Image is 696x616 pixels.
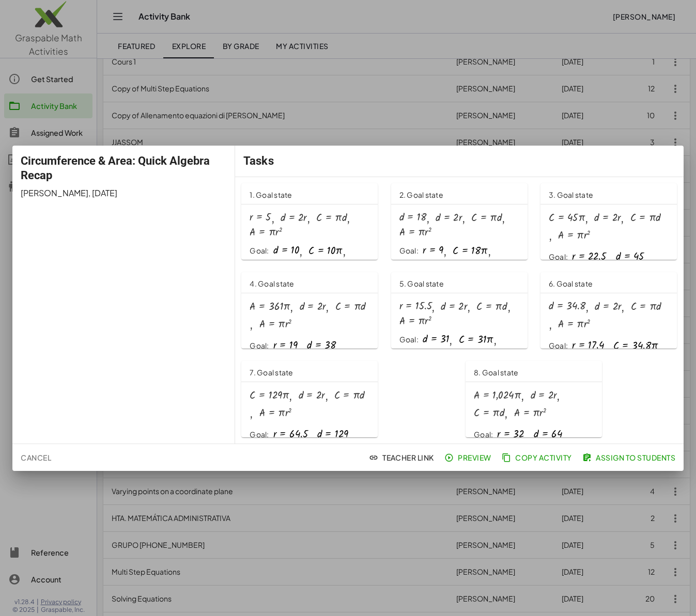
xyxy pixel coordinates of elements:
[347,209,350,226] span: ,
[307,209,310,226] span: ,
[399,190,443,199] span: 2. Goal state
[446,453,491,462] span: Preview
[298,337,307,354] span: ,
[326,297,329,315] span: ,
[658,337,667,354] span: ,
[584,453,675,462] span: Assign to Students
[549,190,593,199] span: 3. Goal state
[399,246,419,256] div: Goal:
[488,242,497,259] span: ,
[431,297,435,315] span: ,
[250,430,269,440] div: Goal:
[466,361,677,437] a: 8. Goal state,,,Goal:,,
[17,448,55,467] button: Cancel
[549,279,593,288] span: 6. Goal state
[343,242,352,259] span: ,
[426,209,429,226] span: ,
[250,246,269,256] div: Goal:
[474,430,493,440] div: Goal:
[507,297,511,315] span: ,
[250,315,253,333] span: ,
[367,448,438,467] button: Teacher Link
[21,154,210,182] span: Circumference & Area: Quick Algebra Recap
[540,183,677,260] a: 3. Goal state,,,Goal:,,
[549,226,552,244] span: ,
[500,448,576,467] button: Copy Activity
[467,297,470,315] span: ,
[250,368,293,377] span: 7. Goal state
[562,425,571,443] span: ,
[585,209,588,226] span: ,
[250,279,294,288] span: 4. Goal state
[88,187,117,198] span: , [DATE]
[549,341,568,351] div: Goal:
[241,272,378,349] a: 4. Goal state,,,Goal:,,
[442,448,496,467] button: Preview
[241,361,453,437] a: 7. Goal state,,,Goal:,,
[21,453,51,462] span: Cancel
[299,242,308,259] span: ,
[235,146,684,177] div: Tasks
[21,187,88,198] span: [PERSON_NAME]
[549,252,568,262] div: Goal:
[493,330,503,348] span: ,
[271,209,274,226] span: ,
[585,297,589,315] span: ,
[504,453,572,462] span: Copy Activity
[621,209,624,226] span: ,
[556,386,560,404] span: ,
[241,183,378,260] a: 1. Goal state,,,Goal:,,
[348,425,358,443] span: ,
[443,242,453,259] span: ,
[336,337,345,354] span: ,
[607,248,616,265] span: ,
[289,386,292,404] span: ,
[307,425,317,443] span: ,
[250,404,253,421] span: ,
[580,448,679,467] button: Assign to Students
[524,425,534,443] span: ,
[621,297,624,315] span: ,
[391,183,528,260] a: 2. Goal state,,,Goal:,,
[644,248,654,265] span: ,
[399,279,444,288] span: 5. Goal state
[371,453,434,462] span: Teacher Link
[325,386,328,404] span: ,
[502,209,505,226] span: ,
[604,337,613,354] span: ,
[462,209,465,226] span: ,
[504,404,507,421] span: ,
[549,315,552,333] span: ,
[250,190,292,199] span: 1. Goal state
[399,335,419,345] div: Goal:
[250,341,269,351] div: Goal:
[540,272,677,349] a: 6. Goal state,,,Goal:,,
[474,368,518,377] span: 8. Goal state
[521,386,524,404] span: ,
[391,272,528,349] a: 5. Goal state,,,Goal:,,
[290,297,293,315] span: ,
[449,330,458,348] span: ,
